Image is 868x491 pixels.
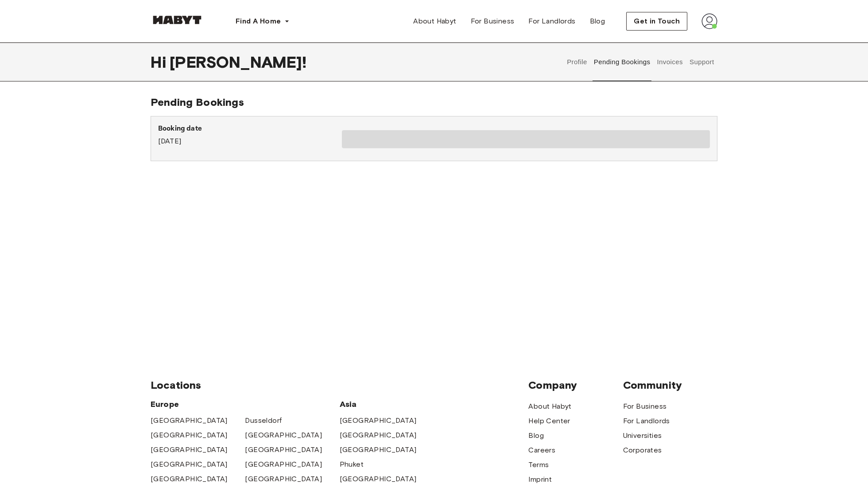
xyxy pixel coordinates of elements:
a: [GEOGRAPHIC_DATA] [245,474,322,484]
span: For Landlords [528,16,575,27]
a: Imprint [528,474,552,485]
a: Blog [528,430,544,441]
a: For Business [623,401,667,412]
a: Careers [528,445,555,456]
img: Habyt [151,15,204,24]
span: Hi [151,53,170,71]
button: Get in Touch [626,12,687,31]
a: [GEOGRAPHIC_DATA] [340,430,417,441]
p: Booking date [158,124,342,134]
a: [GEOGRAPHIC_DATA] [340,415,417,426]
a: [GEOGRAPHIC_DATA] [340,445,417,455]
a: About Habyt [528,401,571,412]
div: [DATE] [158,124,342,147]
a: [GEOGRAPHIC_DATA] [245,430,322,441]
span: About Habyt [413,16,456,27]
span: Asia [340,399,434,410]
a: Universities [623,430,662,441]
a: [GEOGRAPHIC_DATA] [151,474,228,484]
img: avatar [701,13,717,29]
a: [GEOGRAPHIC_DATA] [245,445,322,455]
a: [GEOGRAPHIC_DATA] [151,459,228,470]
span: Blog [590,16,605,27]
span: Europe [151,399,340,410]
button: Find A Home [229,12,297,30]
a: For Landlords [623,416,670,426]
div: user profile tabs [564,43,717,81]
span: Community [623,379,717,392]
a: For Business [464,12,522,30]
span: For Business [471,16,515,27]
span: [PERSON_NAME] ! [170,53,306,71]
button: Invoices [656,43,684,81]
span: Pending Bookings [151,96,244,108]
button: Profile [566,43,589,81]
a: [GEOGRAPHIC_DATA] [151,415,228,426]
button: Support [688,43,715,81]
a: About Habyt [406,12,463,30]
a: [GEOGRAPHIC_DATA] [245,459,322,470]
span: Get in Touch [634,16,680,27]
a: [GEOGRAPHIC_DATA] [151,430,228,441]
button: Pending Bookings [593,43,651,81]
a: [GEOGRAPHIC_DATA] [340,474,417,484]
a: Corporates [623,445,662,456]
a: Dusseldorf [245,415,282,426]
span: Locations [151,379,528,392]
a: Phuket [340,459,364,470]
a: Terms [528,460,549,470]
a: Blog [583,12,612,30]
span: Find A Home [236,16,281,27]
a: [GEOGRAPHIC_DATA] [151,445,228,455]
a: Help Center [528,416,570,426]
a: For Landlords [521,12,582,30]
span: Company [528,379,623,392]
